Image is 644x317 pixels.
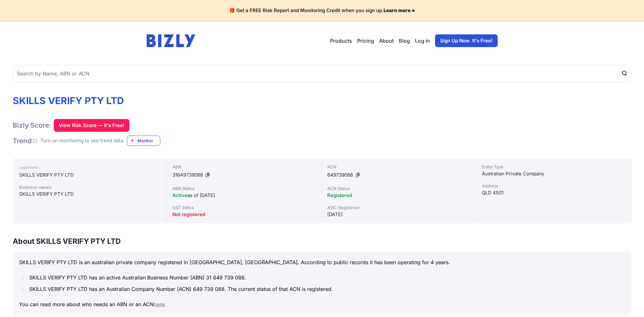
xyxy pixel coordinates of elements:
[13,95,631,106] h1: SKILLS VERIFY PTY LTD
[13,137,38,145] h1: Trend :
[13,121,51,130] h1: Bizly Score:
[172,185,316,192] div: ABN Status
[327,172,353,178] span: 649739088
[384,7,415,13] a: Learn more »
[327,204,471,211] div: ASIC Registered
[40,137,124,144] div: Turn on monitoring to see trend data.
[27,285,625,293] li: SKILLS VERIFY PTY LTD has an Australian Company Number (ACN) 649 739 088. The current status of t...
[19,184,161,190] div: Business names
[327,185,471,192] div: ACN Status
[330,37,352,45] button: Products
[482,170,626,178] div: Australian Private Company
[19,300,625,309] p: You can read more about who needs an ABN or an ACN .
[154,301,164,307] a: here
[399,37,410,45] a: Blog
[172,211,205,217] span: Not registered
[482,164,626,170] div: Entity Type
[54,119,129,132] button: View Risk Score — It's Free!
[482,183,626,189] div: Address
[172,204,316,211] div: GST Status
[8,8,636,14] h4: 🎁 Get a FREE Risk Report and Monitoring Credit when you sign up.
[172,172,203,178] span: 31649739088
[172,192,187,198] span: Active
[13,236,631,246] h3: About SKILLS VERIFY PTY LTD
[127,136,160,146] a: Monitor
[327,164,471,170] div: ACN
[19,258,625,267] p: SKILLS VERIFY PTY LTD is an australian private company registered in [GEOGRAPHIC_DATA], [GEOGRAPH...
[379,37,394,45] a: About
[327,192,352,198] span: Registered
[13,65,631,82] input: Search by Name, ABN or ACN
[137,137,160,144] span: Monitor
[19,190,161,198] div: SKILLS VERIFY PTY LTD
[435,34,498,47] a: Sign Up Now. It's Free!
[357,37,374,45] a: Pricing
[27,273,625,282] li: SKILLS VERIFY PTY LTD has an active Australian Business Number (ABN) 31 649 739 088.
[327,211,471,218] div: [DATE]
[19,171,161,179] div: SKILLS VERIFY PTY LTD
[415,37,430,45] a: Log in
[172,192,316,199] div: as of [DATE]
[19,164,161,171] div: Legal Name
[482,189,626,197] div: QLD 4501
[172,164,316,170] div: ABN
